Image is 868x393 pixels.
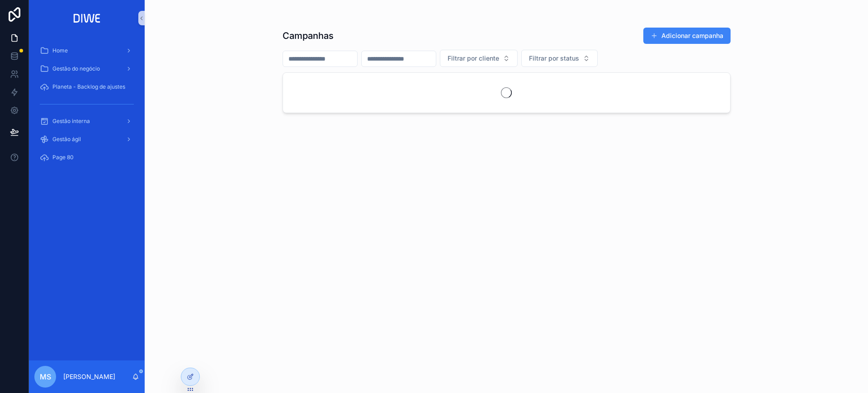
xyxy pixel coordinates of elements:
button: Select Button [440,50,518,67]
span: Home [52,47,68,54]
span: Page 80 [52,154,74,161]
a: Page 80 [34,149,139,166]
a: Home [34,43,139,59]
a: Gestão ágil [34,131,139,147]
p: [PERSON_NAME] [63,372,115,381]
img: App logo [71,11,104,25]
h1: Campanhas [283,29,334,42]
span: MS [40,371,51,382]
button: Select Button [521,50,598,67]
span: Filtrar por status [529,54,579,63]
span: Gestão interna [52,118,90,125]
span: Planeta - Backlog de ajustes [52,83,125,90]
a: Gestão interna [34,113,139,129]
button: Adicionar campanha [643,28,731,44]
a: Gestão do negócio [34,61,139,77]
span: Filtrar por cliente [448,54,499,63]
span: Gestão ágil [52,136,81,143]
span: Gestão do negócio [52,65,100,72]
a: Planeta - Backlog de ajustes [34,79,139,95]
div: scrollable content [29,36,145,177]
